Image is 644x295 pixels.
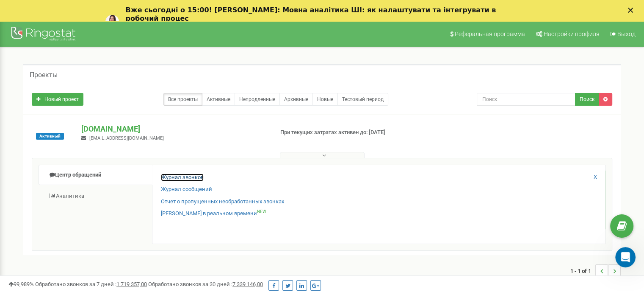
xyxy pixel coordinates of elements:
a: Журнал звонков [161,174,204,182]
span: Настройки профиля [544,31,600,37]
a: Отчет о пропущенных необработанных звонках [161,198,284,206]
a: [PERSON_NAME] в реальном времениNEW [161,210,266,218]
p: [DOMAIN_NAME] [81,124,266,135]
a: X [594,173,597,181]
nav: ... [570,256,621,286]
span: Обработано звонков за 7 дней : [35,281,147,287]
p: При текущих затратах активен до: [DATE] [280,129,416,137]
a: Выход [605,21,640,47]
a: Центр обращений [39,165,152,185]
sup: NEW [257,209,266,214]
a: Журнал сообщений [161,185,212,194]
a: Тестовый период [337,93,388,106]
a: Новый проект [32,93,83,106]
u: 7 339 146,00 [232,281,263,287]
span: Обработано звонков за 30 дней : [148,281,263,287]
input: Поиск [477,93,575,106]
span: 1 - 1 of 1 [570,264,595,277]
a: Аналитика [39,186,152,207]
a: Непродленные [235,93,280,106]
b: Вже сьогодні о 15:00! [PERSON_NAME]: Мовна аналітика ШІ: як налаштувати та інтегрувати в робочий ... [126,6,496,22]
span: Выход [617,31,636,37]
span: [EMAIL_ADDRESS][DOMAIN_NAME] [89,135,164,141]
span: Реферальная программа [455,31,525,37]
a: Активные [202,93,235,106]
a: Новые [312,93,338,106]
h5: Проекты [30,71,58,79]
div: Закрити [628,8,636,13]
img: Profile image for Yuliia [105,15,119,28]
a: Реферальная программа [445,21,529,47]
span: 99,989% [8,281,34,287]
span: Активный [36,133,64,140]
button: Поиск [575,93,599,106]
a: Все проекты [163,93,202,106]
iframe: Intercom live chat [615,247,636,267]
u: 1 719 357,00 [116,281,147,287]
a: Настройки профиля [531,21,604,47]
a: Архивные [279,93,313,106]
